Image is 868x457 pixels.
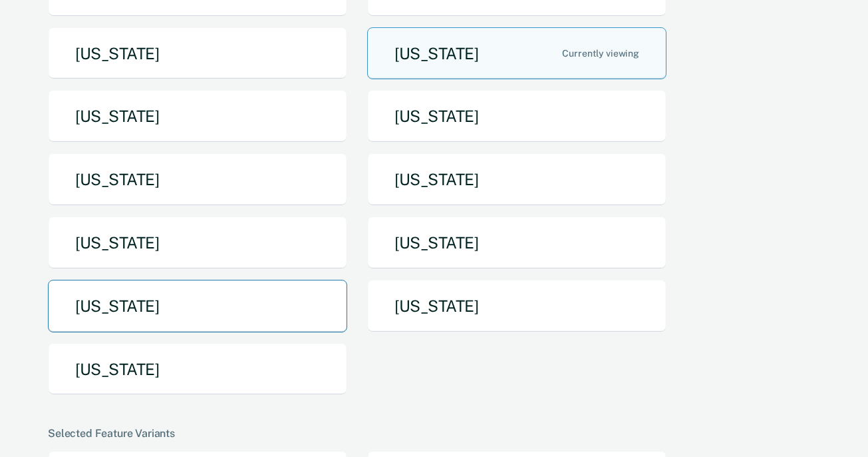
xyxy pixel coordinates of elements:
button: [US_STATE] [48,217,347,269]
button: [US_STATE] [367,217,666,269]
button: [US_STATE] [367,27,666,80]
button: [US_STATE] [367,280,666,332]
button: [US_STATE] [367,153,666,206]
button: [US_STATE] [48,280,347,332]
button: [US_STATE] [48,153,347,206]
button: [US_STATE] [48,343,347,396]
div: Selected Feature Variants [48,427,815,440]
button: [US_STATE] [48,27,347,80]
button: [US_STATE] [367,90,666,143]
button: [US_STATE] [48,90,347,143]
